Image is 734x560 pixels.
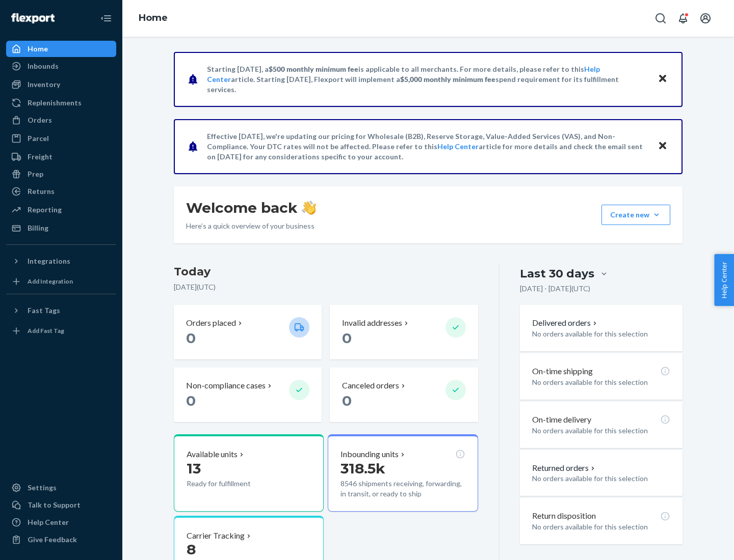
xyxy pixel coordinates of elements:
[187,479,281,489] p: Ready for fulfillment
[520,284,590,294] p: [DATE] - [DATE] ( UTC )
[6,273,116,290] a: Add Integration
[6,95,116,111] a: Replenishments
[6,531,116,548] button: Give Feedback
[187,541,196,558] span: 8
[130,4,176,33] ol: breadcrumbs
[11,13,55,23] img: Flexport logo
[269,65,358,73] span: $500 monthly minimum fee
[28,223,48,233] div: Billing
[28,169,43,179] div: Prep
[532,329,670,339] p: No orders available for this selection
[6,253,116,269] button: Integrations
[437,142,479,151] a: Help Center
[28,256,70,266] div: Integrations
[186,329,196,347] span: 0
[174,264,478,280] h3: Today
[532,473,670,484] p: No orders available for this selection
[28,115,52,125] div: Orders
[532,377,670,387] p: No orders available for this selection
[6,112,116,128] a: Orders
[714,254,734,306] button: Help Center
[28,133,49,144] div: Parcel
[187,449,238,460] p: Available units
[6,514,116,530] a: Help Center
[656,72,669,87] button: Close
[6,302,116,319] button: Fast Tags
[28,483,57,493] div: Settings
[342,392,352,409] span: 0
[330,305,478,359] button: Invalid addresses 0
[6,183,116,200] a: Returns
[28,186,55,197] div: Returns
[650,8,671,29] button: Open Search Box
[6,149,116,165] a: Freight
[6,76,116,93] a: Inventory
[520,266,594,282] div: Last 30 days
[6,58,116,74] a: Inbounds
[28,500,81,510] div: Talk to Support
[28,326,64,335] div: Add Fast Tag
[174,282,478,292] p: [DATE] ( UTC )
[532,462,597,474] button: Returned orders
[532,426,670,436] p: No orders available for this selection
[532,317,599,329] button: Delivered orders
[340,460,385,477] span: 318.5k
[186,392,196,409] span: 0
[532,510,596,522] p: Return disposition
[673,8,693,29] button: Open notifications
[28,277,73,286] div: Add Integration
[532,366,593,377] p: On-time shipping
[601,205,670,225] button: Create new
[695,8,716,29] button: Open account menu
[6,497,116,513] a: Talk to Support
[532,414,591,426] p: On-time delivery
[28,98,82,108] div: Replenishments
[340,449,399,460] p: Inbounding units
[532,522,670,532] p: No orders available for this selection
[187,460,201,477] span: 13
[186,380,266,391] p: Non-compliance cases
[174,434,324,512] button: Available units13Ready for fulfillment
[28,205,62,215] div: Reporting
[28,79,60,90] div: Inventory
[186,317,236,329] p: Orders placed
[207,64,648,95] p: Starting [DATE], a is applicable to all merchants. For more details, please refer to this article...
[400,75,495,83] span: $5,000 monthly minimum fee
[174,305,322,359] button: Orders placed 0
[340,479,465,499] p: 8546 shipments receiving, forwarding, in transit, or ready to ship
[6,323,116,339] a: Add Fast Tag
[28,517,69,527] div: Help Center
[328,434,478,512] button: Inbounding units318.5k8546 shipments receiving, forwarding, in transit, or ready to ship
[302,201,316,215] img: hand-wave emoji
[6,166,116,182] a: Prep
[96,8,116,29] button: Close Navigation
[6,220,116,236] a: Billing
[174,368,322,422] button: Non-compliance cases 0
[139,12,168,23] a: Home
[207,131,648,162] p: Effective [DATE], we're updating our pricing for Wholesale (B2B), Reserve Storage, Value-Added Se...
[6,480,116,496] a: Settings
[187,530,245,542] p: Carrier Tracking
[28,305,60,316] div: Fast Tags
[186,221,316,231] p: Here’s a quick overview of your business
[656,139,669,154] button: Close
[28,61,59,71] div: Inbounds
[342,317,402,329] p: Invalid addresses
[342,329,352,347] span: 0
[28,44,48,54] div: Home
[6,202,116,218] a: Reporting
[186,199,316,217] h1: Welcome back
[6,41,116,57] a: Home
[6,130,116,147] a: Parcel
[28,152,53,162] div: Freight
[330,368,478,422] button: Canceled orders 0
[342,380,399,391] p: Canceled orders
[28,535,77,545] div: Give Feedback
